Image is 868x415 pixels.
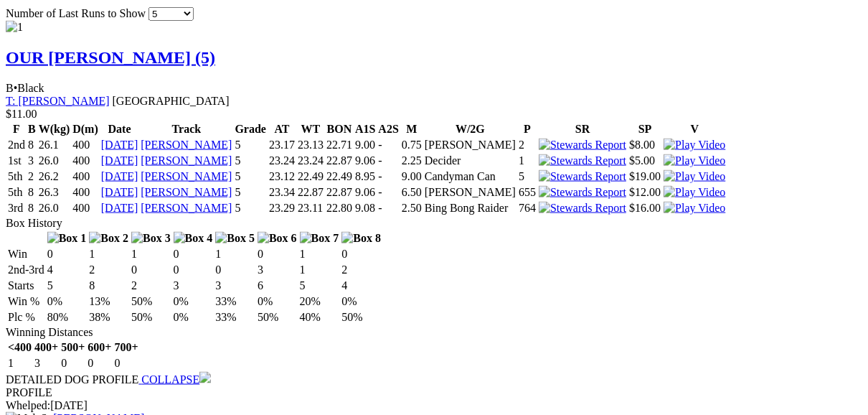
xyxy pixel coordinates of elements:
img: Stewards Report [539,154,626,167]
td: 400 [72,185,99,200]
td: 0 [47,247,88,261]
th: M [401,122,423,136]
td: 2.25 [401,154,423,168]
th: W(kg) [38,122,71,136]
td: 5th [7,169,26,184]
td: 1 [299,263,340,277]
td: 22.71 [326,138,353,152]
td: 5 [234,138,267,152]
td: 0 [173,247,214,261]
td: 0 [131,263,171,277]
th: Date [100,122,139,136]
td: 3 [257,263,298,277]
td: 22.80 [326,201,353,215]
td: 8 [27,201,37,215]
td: 13% [88,294,129,309]
td: Candyman Can [424,169,516,184]
td: 0 [114,356,139,370]
th: A1S [354,122,376,136]
div: PROFILE [6,386,862,399]
td: 400 [72,201,99,215]
td: 22.49 [297,169,324,184]
a: View replay [664,202,725,214]
td: 2 [27,169,37,184]
a: [PERSON_NAME] [141,154,232,167]
td: 3 [214,279,255,293]
img: Stewards Report [539,170,626,183]
td: 50% [341,310,382,325]
td: 22.87 [326,154,353,168]
td: - [377,201,399,215]
td: 50% [131,294,171,309]
td: Plc % [7,310,45,325]
th: AT [268,122,296,136]
td: 26.2 [38,169,71,184]
td: [PERSON_NAME] [424,185,516,200]
td: 50% [131,310,171,325]
a: [PERSON_NAME] [141,170,232,182]
span: Number of Last Runs to Show [6,7,146,19]
a: View replay [664,154,725,167]
img: Box 3 [131,232,171,245]
img: Stewards Report [539,202,626,215]
td: 5 [518,169,537,184]
img: Box 1 [47,232,87,245]
td: 9.08 [354,201,376,215]
th: F [7,122,26,136]
td: Decider [424,154,516,168]
td: 0% [47,294,88,309]
img: Box 8 [341,232,381,245]
th: 500+ [60,340,85,355]
td: 0% [257,294,298,309]
img: Box 2 [89,232,128,245]
td: 400 [72,154,99,168]
img: 1 [6,21,23,34]
td: 9.06 [354,185,376,200]
td: 0 [214,263,255,277]
img: Play Video [664,170,725,183]
a: [DATE] [101,202,138,214]
th: B [27,122,37,136]
img: Play Video [664,202,725,215]
span: Whelped: [6,399,50,411]
td: 6 [257,279,298,293]
td: 5 [234,154,267,168]
td: 26.1 [38,138,71,152]
td: 8 [27,185,37,200]
th: <400 [7,340,32,355]
th: 400+ [34,340,59,355]
td: 1 [7,356,32,370]
img: Box 4 [174,232,213,245]
td: 23.13 [297,138,324,152]
a: [PERSON_NAME] [141,186,232,198]
td: 23.24 [297,154,324,168]
td: 8 [88,279,129,293]
td: 38% [88,310,129,325]
td: 0 [341,247,382,261]
td: 3rd [7,201,26,215]
td: Win [7,247,45,261]
td: 1 [88,247,129,261]
td: 2.50 [401,201,423,215]
td: 50% [257,310,298,325]
div: DETAILED DOG PROFILE [6,372,862,386]
a: View replay [664,186,725,198]
td: 5 [299,279,340,293]
td: $19.00 [628,169,661,184]
td: Starts [7,279,45,293]
td: 23.29 [268,201,296,215]
td: 26.0 [38,154,71,168]
td: 9.00 [354,138,376,152]
td: 1 [214,247,255,261]
td: 400 [72,169,99,184]
td: 23.11 [297,201,324,215]
img: Stewards Report [539,139,626,151]
td: 1st [7,154,26,168]
td: 8.95 [354,169,376,184]
td: 20% [299,294,340,309]
div: Box History [6,217,862,230]
a: [PERSON_NAME] [141,139,232,151]
td: 23.24 [268,154,296,168]
td: 23.12 [268,169,296,184]
td: 5 [234,185,267,200]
